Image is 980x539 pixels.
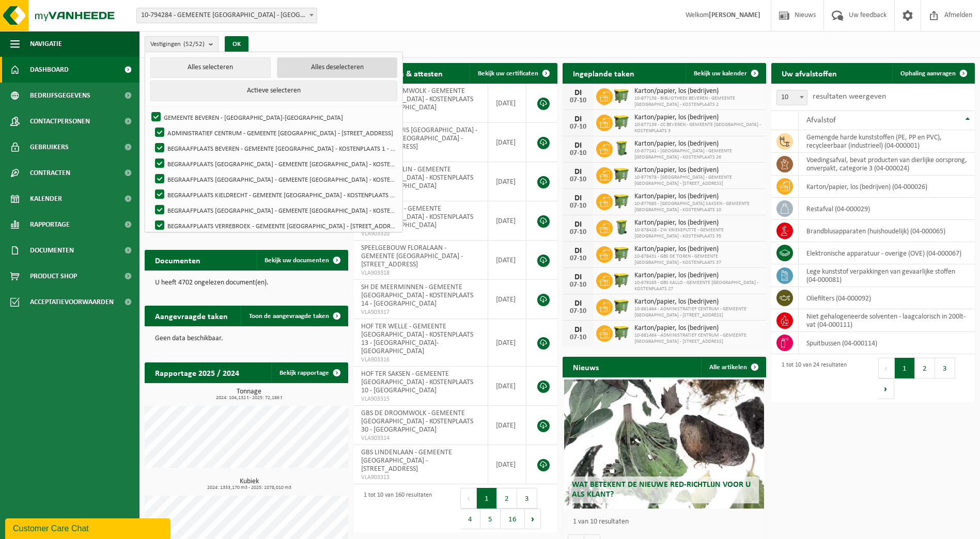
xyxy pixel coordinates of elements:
[568,334,588,341] div: 07-10
[361,244,463,268] span: SPEELGEBOUW FLORALAAN - GEMEENTE [GEOGRAPHIC_DATA] - [STREET_ADDRESS]
[488,406,527,445] td: [DATE]
[634,245,761,253] span: Karton/papier, los (bedrijven)
[799,198,975,220] td: restafval (04-000029)
[30,186,62,212] span: Kalender
[460,488,477,509] button: Previous
[150,485,348,490] span: 2024: 1353,170 m3 - 2025: 1078,010 m3
[771,63,847,83] h2: Uw afvalstoffen
[634,166,761,175] span: Karton/papier, los (bedrijven)
[686,63,765,84] a: Bekijk uw kalender
[634,148,761,161] span: 10-877141 - [GEOGRAPHIC_DATA] - GEMEENTE [GEOGRAPHIC_DATA] - KOSTENPLAATS 26
[488,162,527,201] td: [DATE]
[150,478,348,490] h3: Kubiek
[563,63,645,83] h2: Ingeplande taken
[480,509,501,529] button: 5
[568,168,588,176] div: DI
[634,87,761,96] span: Karton/papier, los (bedrijven)
[634,253,761,266] span: 10-878431 - GBS DE TOREN - GEMEENTE [GEOGRAPHIC_DATA] - KOSTENPLAATS 37
[150,57,271,78] button: Alles selecteren
[361,283,473,308] span: SH DE MEERMINNEN - GEMEENTE [GEOGRAPHIC_DATA] - KOSTENPLAATS 14 - [GEOGRAPHIC_DATA]
[153,202,396,218] label: BEGRAAFPLAATS [GEOGRAPHIC_DATA] - GEMEENTE [GEOGRAPHIC_DATA] - KOSTENPLAATS 36 - [GEOGRAPHIC_DATA]
[568,326,588,334] div: DI
[150,81,397,101] button: Actieve selecteren
[564,379,764,509] a: Wat betekent de nieuwe RED-richtlijn voor u als klant?
[249,313,329,320] span: Toon de aangevraagde taken
[361,356,479,364] span: VLA903316
[563,357,609,377] h2: Nieuws
[225,36,248,53] button: OK
[568,89,588,97] div: DI
[30,160,70,186] span: Contracten
[361,112,479,120] span: VLA903339
[271,362,347,383] a: Bekijk rapportage
[30,83,90,108] span: Bedrijfsgegevens
[183,41,205,47] count: (52/52)
[5,516,173,539] iframe: chat widget
[145,362,250,383] h2: Rapportage 2025 / 2024
[694,70,747,77] span: Bekijk uw kalender
[634,332,761,345] span: 10-881464 - ADMINISTRATIEF CENTRUM - GEMEENTE [GEOGRAPHIC_DATA] - [STREET_ADDRESS]
[361,409,473,434] span: GBS DE DROOMWOLK - GEMEENTE [GEOGRAPHIC_DATA] - KOSTENPLAATS 30 - [GEOGRAPHIC_DATA]
[634,193,761,201] span: Karton/papier, los (bedrijven)
[145,250,211,270] h2: Documenten
[634,140,761,148] span: Karton/papier, los (bedrijven)
[568,176,588,183] div: 07-10
[568,299,588,308] div: DI
[477,488,497,509] button: 1
[568,255,588,262] div: 07-10
[568,123,588,131] div: 07-10
[701,357,765,377] a: Alle artikelen
[568,308,588,315] div: 07-10
[613,324,630,341] img: WB-1100-HPE-GN-51
[361,323,473,355] span: HOF TER WELLE - GEMEENTE [GEOGRAPHIC_DATA] - KOSTENPLAATS 13 - [GEOGRAPHIC_DATA]-[GEOGRAPHIC_DATA]
[799,309,975,332] td: niet gehalogeneerde solventen - laagcalorisch in 200lt-vat (04-000111)
[361,230,479,238] span: VLA903320
[895,358,915,378] button: 1
[488,445,527,484] td: [DATE]
[361,126,477,151] span: GEMEENTEHUIS [GEOGRAPHIC_DATA] - GEMEENTE [GEOGRAPHIC_DATA] - [STREET_ADDRESS]
[488,280,527,319] td: [DATE]
[613,87,630,104] img: WB-1100-HPE-GN-51
[799,130,975,153] td: gemengde harde kunststoffen (PE, PP en PVC), recycleerbaar (industrieel) (04-000001)
[776,90,807,105] span: 10
[634,298,761,306] span: Karton/papier, los (bedrijven)
[568,247,588,255] div: DI
[806,116,836,124] span: Afvalstof
[568,273,588,281] div: DI
[799,287,975,309] td: oliefilters (04-000092)
[488,201,527,241] td: [DATE]
[137,8,317,23] span: 10-794284 - GEMEENTE BEVEREN - BEVEREN-WAAS
[799,176,975,198] td: karton/papier, los (bedrijven) (04-000026)
[568,150,588,157] div: 07-10
[361,308,479,316] span: VLA903317
[634,324,761,332] span: Karton/papier, los (bedrijven)
[634,175,761,187] span: 10-877678 - [GEOGRAPHIC_DATA] - GEMEENTE [GEOGRAPHIC_DATA] - [STREET_ADDRESS]
[568,281,588,289] div: 07-10
[613,192,630,210] img: WB-1100-HPE-GN-51
[709,11,760,19] strong: [PERSON_NAME]
[900,70,956,77] span: Ophaling aanvragen
[573,518,761,526] p: 1 van 10 resultaten
[153,171,396,187] label: BEGRAAFPLAATS [GEOGRAPHIC_DATA] - GEMEENTE [GEOGRAPHIC_DATA] - KOSTENPLAATS 25 - [GEOGRAPHIC_DATA]
[361,434,479,442] span: VLA903314
[915,358,935,378] button: 2
[136,8,317,23] span: 10-794284 - GEMEENTE BEVEREN - BEVEREN-WAAS
[935,358,955,378] button: 3
[777,90,807,105] span: 10
[634,219,761,227] span: Karton/papier, los (bedrijven)
[30,237,74,263] span: Documenten
[153,218,396,233] label: BEGRAAFPLAATS VERREBROEK - GEMEENTE [GEOGRAPHIC_DATA] - [STREET_ADDRESS]
[145,36,219,52] button: Vestigingen(52/52)
[501,509,525,529] button: 16
[153,140,396,156] label: BEGRAAFPLAATS BEVEREN - GEMEENTE [GEOGRAPHIC_DATA] - KOSTENPLAATS 1 - [GEOGRAPHIC_DATA]
[799,332,975,354] td: spuitbussen (04-000114)
[460,509,480,529] button: 4
[361,269,479,277] span: VLA903318
[361,370,473,394] span: HOF TER SAKSEN - GEMEENTE [GEOGRAPHIC_DATA] - KOSTENPLAATS 10 - [GEOGRAPHIC_DATA]
[517,488,537,509] button: 3
[568,115,588,123] div: DI
[892,63,974,84] a: Ophaling aanvragen
[572,481,751,499] span: Wat betekent de nieuwe RED-richtlijn voor u als klant?
[568,220,588,229] div: DI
